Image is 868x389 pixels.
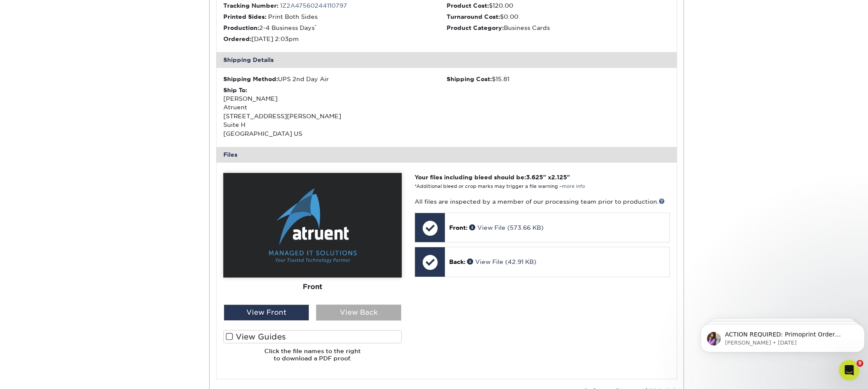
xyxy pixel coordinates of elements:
div: View Back [316,304,401,321]
a: more info [562,184,585,189]
div: $15.81 [447,75,670,83]
strong: Product Cost: [447,2,489,9]
label: View Guides [223,330,402,343]
li: 2-4 Business Days [223,23,447,32]
p: All files are inspected by a member of our processing team prior to production. [415,197,669,206]
strong: Turnaround Cost: [447,13,500,20]
div: Front [223,277,402,296]
strong: Shipping Cost: [447,76,492,82]
strong: Shipping Method: [223,76,278,82]
li: Business Cards [447,23,670,32]
strong: Your files including bleed should be: " x " [415,174,570,181]
span: Print Both Sides [268,13,318,20]
strong: Production: [223,24,259,31]
strong: Tracking Number: [223,2,278,9]
div: [PERSON_NAME] Atruent [STREET_ADDRESS][PERSON_NAME] Suite H [GEOGRAPHIC_DATA] US [223,86,447,138]
strong: Printed Sides: [223,13,266,20]
iframe: Intercom live chat [839,360,859,380]
div: Files [216,147,677,162]
li: [DATE] 2:03pm [223,35,447,43]
a: View File (573.66 KB) [469,224,544,231]
a: View File (42.91 KB) [467,258,536,265]
div: View Front [224,304,309,321]
iframe: Google Customer Reviews [2,363,73,386]
div: UPS 2nd Day Air [223,75,447,83]
span: 3.625 [526,174,543,181]
div: Shipping Details [216,52,677,67]
span: 2.125 [551,174,567,181]
li: $0.00 [447,12,670,21]
span: Back: [449,258,465,265]
span: Front: [449,224,468,231]
li: $120.00 [447,1,670,10]
span: 9 [856,360,863,367]
iframe: Intercom notifications message [697,306,868,366]
strong: Ship To: [223,87,247,94]
h6: Click the file names to the right to download a PDF proof. [223,348,402,369]
strong: Product Category: [447,24,504,31]
small: *Additional bleed or crop marks may trigger a file warning – [415,184,585,189]
a: 1Z2A47560244110797 [280,2,347,9]
strong: Ordered: [223,35,251,42]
